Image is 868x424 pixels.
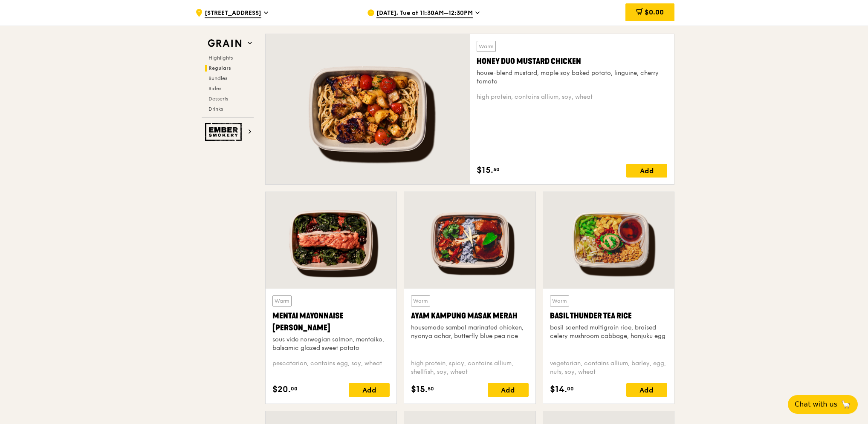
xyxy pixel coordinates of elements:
[208,65,231,71] span: Regulars
[477,41,496,52] div: Warm
[205,36,244,51] img: Grain web logo
[208,86,221,92] span: Sides
[208,96,228,102] span: Desserts
[550,310,667,322] div: Basil Thunder Tea Rice
[550,359,667,376] div: vegetarian, contains allium, barley, egg, nuts, soy, wheat
[272,295,292,307] div: Warm
[205,9,261,18] span: [STREET_ADDRESS]
[477,164,493,177] span: $15.
[349,383,390,397] div: Add
[841,399,851,410] span: 🦙
[428,385,434,392] span: 50
[291,385,298,392] span: 00
[645,8,664,16] span: $0.00
[477,69,667,86] div: house-blend mustard, maple soy baked potato, linguine, cherry tomato
[411,295,430,307] div: Warm
[493,166,500,173] span: 50
[626,383,667,397] div: Add
[205,123,244,141] img: Ember Smokery web logo
[411,324,528,341] div: housemade sambal marinated chicken, nyonya achar, butterfly blue pea rice
[411,310,528,322] div: Ayam Kampung Masak Merah
[550,383,567,396] span: $14.
[272,335,390,352] div: sous vide norwegian salmon, mentaiko, balsamic glazed sweet potato
[272,383,291,396] span: $20.
[550,295,569,307] div: Warm
[208,55,233,61] span: Highlights
[477,93,667,101] div: high protein, contains allium, soy, wheat
[550,324,667,341] div: basil scented multigrain rice, braised celery mushroom cabbage, hanjuku egg
[411,359,528,376] div: high protein, spicy, contains allium, shellfish, soy, wheat
[208,106,223,112] span: Drinks
[567,385,574,392] span: 00
[488,383,529,397] div: Add
[272,310,390,334] div: Mentai Mayonnaise [PERSON_NAME]
[477,55,667,67] div: Honey Duo Mustard Chicken
[795,399,837,410] span: Chat with us
[788,395,858,414] button: Chat with us🦙
[208,75,227,81] span: Bundles
[376,9,473,18] span: [DATE], Tue at 11:30AM–12:30PM
[411,383,428,396] span: $15.
[272,359,390,376] div: pescatarian, contains egg, soy, wheat
[626,164,667,178] div: Add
